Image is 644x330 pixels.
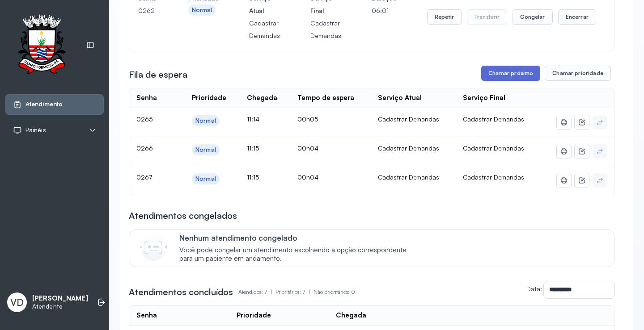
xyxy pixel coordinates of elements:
[372,4,397,17] p: 06:01
[238,286,275,298] p: Atendidos: 7
[136,94,157,102] div: Senha
[138,4,158,17] p: 0262
[140,234,167,261] img: Imagem de CalloutCard
[481,66,540,81] button: Chamar próximo
[179,233,416,242] p: Nenhum atendimento congelado
[513,9,552,25] button: Congelar
[467,9,508,25] button: Transferir
[136,115,153,123] span: 0265
[526,285,542,292] label: Data:
[195,117,216,125] div: Normal
[463,144,524,152] span: Cadastrar Demandas
[271,288,272,295] span: |
[309,288,310,295] span: |
[129,209,237,222] h3: Atendimentos congelados
[247,94,277,102] div: Chegada
[247,144,259,152] span: 11:15
[463,94,505,102] div: Serviço Final
[195,175,216,183] div: Normal
[32,303,88,310] p: Atendente
[463,115,524,123] span: Cadastrar Demandas
[25,126,46,134] span: Painéis
[179,246,416,263] span: Você pode congelar um atendimento escolhendo a opção correspondente para um paciente em andamento.
[378,115,449,123] div: Cadastrar Demandas
[297,115,318,123] span: 00h05
[545,66,611,81] button: Chamar prioridade
[136,173,153,181] span: 0267
[129,286,233,298] h3: Atendimentos concluídos
[297,94,354,102] div: Tempo de espera
[249,17,280,42] p: Cadastrar Demandas
[192,94,226,102] div: Prioridade
[136,144,153,152] span: 0266
[237,311,271,320] div: Prioridade
[247,173,259,181] span: 11:15
[336,311,366,320] div: Chegada
[310,17,341,42] p: Cadastrar Demandas
[378,173,449,181] div: Cadastrar Demandas
[314,286,355,298] p: Não prioritários: 0
[136,311,157,320] div: Senha
[558,9,596,25] button: Encerrar
[192,6,212,14] div: Normal
[247,115,259,123] span: 11:14
[195,146,216,154] div: Normal
[9,14,74,76] img: Logotipo do estabelecimento
[32,294,88,303] p: [PERSON_NAME]
[297,144,318,152] span: 00h04
[427,9,462,25] button: Repetir
[13,100,96,109] a: Atendimento
[378,94,422,102] div: Serviço Atual
[275,286,314,298] p: Prioritários: 7
[463,173,524,181] span: Cadastrar Demandas
[297,173,318,181] span: 00h04
[129,68,187,81] h3: Fila de espera
[378,144,449,152] div: Cadastrar Demandas
[25,100,63,108] span: Atendimento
